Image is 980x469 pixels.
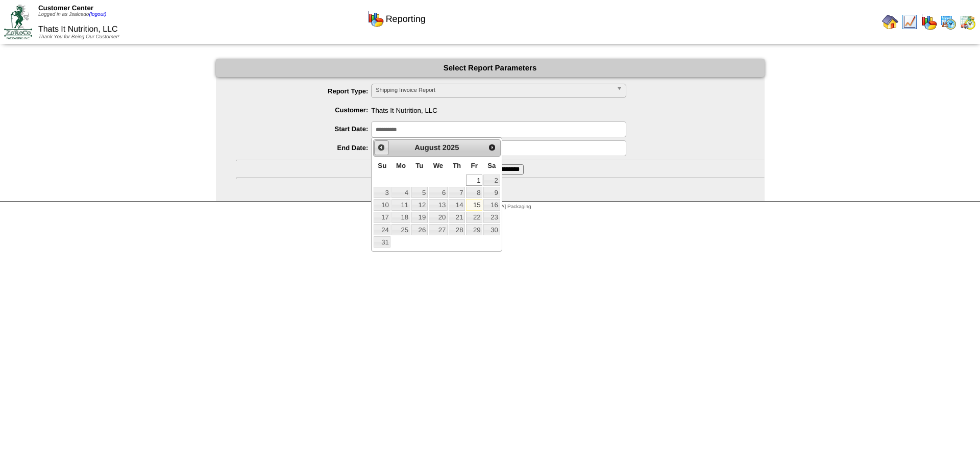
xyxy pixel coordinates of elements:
[391,224,410,235] a: 25
[466,224,482,235] a: 29
[236,103,765,114] span: Thats It Nutrition, LLC
[483,175,500,186] a: 2
[449,212,465,223] a: 21
[411,224,428,235] a: 26
[921,14,937,30] img: graph.gif
[466,175,482,186] a: 1
[940,14,957,30] img: calendarprod.gif
[411,187,428,198] a: 5
[960,14,976,30] img: calendarinout.gif
[374,140,388,155] a: Prev
[449,224,465,235] a: 28
[378,162,386,169] span: Sunday
[38,25,118,34] span: Thats It Nutrition, LLC
[374,187,390,198] a: 3
[882,14,898,30] img: home.gif
[487,162,496,169] span: Saturday
[429,199,448,210] a: 13
[411,199,428,210] a: 12
[414,144,440,152] span: August
[466,212,482,223] a: 22
[236,87,372,95] label: Report Type:
[236,144,372,152] label: End Date:
[374,236,390,248] a: 31
[4,5,32,39] img: ZoRoCo_Logo(Green%26Foil)%20jpg.webp
[38,12,106,17] span: Logged in as Jsalcedo
[443,144,459,152] span: 2025
[236,125,372,133] label: Start Date:
[89,12,106,17] a: (logout)
[391,199,410,210] a: 11
[429,212,448,223] a: 20
[391,187,410,198] a: 4
[367,11,384,27] img: graph.gif
[376,84,612,96] span: Shipping Invoice Report
[483,224,500,235] a: 30
[38,4,93,12] span: Customer Center
[216,59,765,77] div: Select Report Parameters
[396,162,406,169] span: Monday
[901,14,918,30] img: line_graph.gif
[471,162,478,169] span: Friday
[374,224,390,235] a: 24
[485,141,499,154] a: Next
[449,199,465,210] a: 14
[488,143,496,152] span: Next
[429,187,448,198] a: 6
[466,187,482,198] a: 8
[374,212,390,223] a: 17
[386,14,426,24] span: Reporting
[483,199,500,210] a: 16
[433,162,444,169] span: Wednesday
[449,187,465,198] a: 7
[236,106,372,114] label: Customer:
[429,224,448,235] a: 27
[415,162,423,169] span: Tuesday
[38,34,119,40] span: Thank You for Being Our Customer!
[483,187,500,198] a: 9
[483,212,500,223] a: 23
[374,199,390,210] a: 10
[411,212,428,223] a: 19
[377,143,385,152] span: Prev
[466,199,482,210] a: 15
[453,162,461,169] span: Thursday
[391,212,410,223] a: 18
